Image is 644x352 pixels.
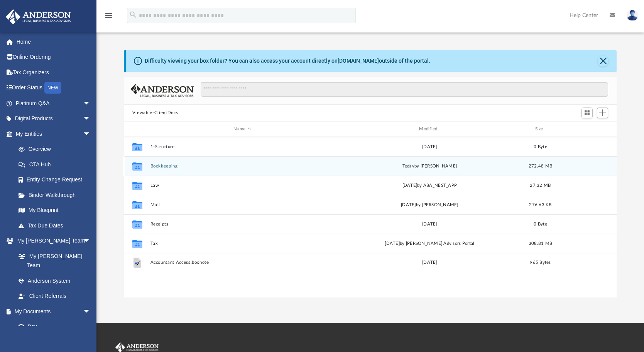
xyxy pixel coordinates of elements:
a: Online Ordering [5,50,102,65]
a: Platinum Q&Aarrow_drop_down [5,96,102,111]
span: arrow_drop_down [83,126,98,142]
div: [DATE] by ABA_NEST_APP [338,182,522,189]
a: My [PERSON_NAME] Team [11,248,95,273]
div: id [127,126,147,133]
a: Client Referrals [11,289,98,304]
a: CTA Hub [11,157,102,172]
a: Binder Walkthrough [11,187,102,203]
a: Entity Change Request [11,172,102,188]
a: [DOMAIN_NAME] [338,58,379,64]
span: today [402,164,414,168]
button: Receipts [150,222,334,227]
span: arrow_drop_down [83,111,98,127]
a: Order StatusNEW [5,80,102,96]
a: My Blueprint [11,203,98,218]
div: [DATE] [338,144,522,150]
div: NEW [44,82,61,94]
span: arrow_drop_down [83,304,98,320]
a: Tax Organizers [5,65,102,80]
div: Modified [337,126,521,133]
span: 308.81 MB [529,241,552,246]
a: My Entitiesarrow_drop_down [5,126,102,142]
div: [DATE] [338,260,522,267]
div: Name [150,126,334,133]
div: by [PERSON_NAME] [338,163,522,170]
button: Law [150,183,334,188]
span: 965 Bytes [530,261,551,265]
button: Bookkeeping [150,164,334,169]
button: 1-Structure [150,144,334,149]
img: Anderson Advisors Platinum Portal [3,9,73,24]
button: Accountant Access.boxnote [150,260,334,265]
button: Switch to Grid View [581,108,593,118]
input: Search files and folders [201,82,608,97]
button: Viewable-ClientDocs [132,109,178,116]
a: Tax Due Dates [11,218,102,233]
i: search [129,10,137,19]
span: 276.63 KB [529,203,551,207]
button: Close [598,56,609,67]
div: grid [124,137,617,297]
button: Add [597,108,609,118]
img: User Pic [627,10,638,21]
a: Anderson System [11,273,98,289]
span: 0 Byte [534,145,547,149]
div: Size [525,126,556,133]
a: Box [11,319,95,335]
span: 27.32 MB [530,183,551,188]
a: Home [5,34,102,50]
a: Digital Productsarrow_drop_down [5,111,102,126]
div: [DATE] by [PERSON_NAME] Advisors Portal [338,240,522,247]
button: Tax [150,241,334,246]
a: My [PERSON_NAME] Teamarrow_drop_down [5,233,98,249]
div: [DATE] [338,221,522,228]
a: Overview [11,142,102,157]
div: Difficulty viewing your box folder? You can also access your account directly on outside of the p... [145,57,430,65]
a: My Documentsarrow_drop_down [5,304,98,319]
button: Mail [150,202,334,207]
i: menu [104,11,113,20]
div: [DATE] by [PERSON_NAME] [338,202,522,208]
span: 272.48 MB [529,164,552,168]
div: id [559,126,613,133]
span: 0 Byte [534,222,547,226]
span: arrow_drop_down [83,233,98,249]
span: arrow_drop_down [83,96,98,111]
a: menu [104,15,113,20]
